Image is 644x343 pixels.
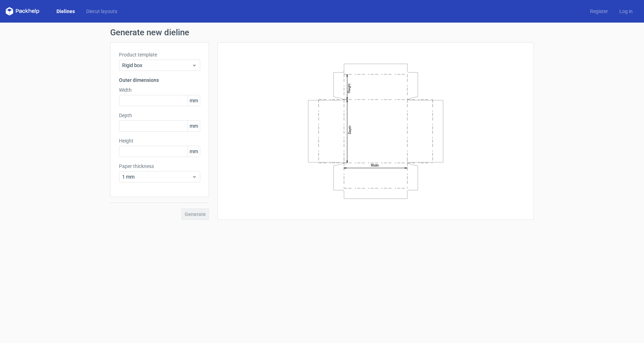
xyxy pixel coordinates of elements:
label: Product template [119,51,200,58]
h3: Outer dimensions [119,77,200,84]
label: Depth [119,112,200,119]
h1: Generate new dieline [110,28,534,37]
text: Depth [348,125,352,134]
text: Height [347,83,351,93]
span: Rigid box [122,62,192,69]
a: Dielines [51,8,80,15]
a: Log in [614,8,638,15]
span: mm [187,146,200,157]
label: Paper thickness [119,163,200,170]
a: Register [584,8,614,15]
label: Width [119,86,200,94]
span: 1 mm [122,173,192,180]
span: mm [187,121,200,131]
label: Height [119,137,200,144]
text: Width [371,163,379,167]
span: mm [187,95,200,106]
a: Diecut layouts [80,8,123,15]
